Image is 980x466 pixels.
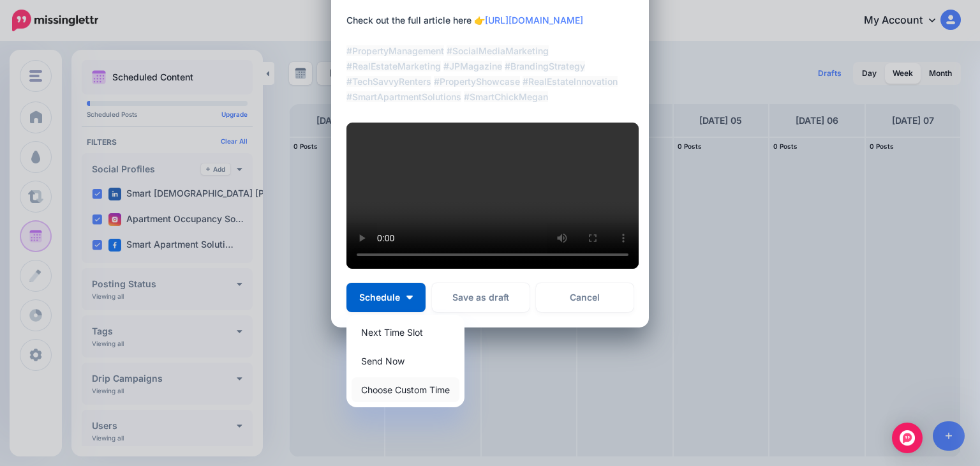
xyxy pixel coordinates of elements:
div: Open Intercom Messenger [892,423,923,453]
a: Choose Custom Time [352,377,459,402]
img: arrow-down-white.png [406,296,413,299]
a: Send Now [352,349,459,373]
a: Cancel [536,283,634,312]
button: Save as draft [432,283,530,312]
span: Schedule [359,293,400,302]
a: Next Time Slot [352,320,459,345]
button: Schedule [346,283,426,312]
div: Schedule [346,315,464,407]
